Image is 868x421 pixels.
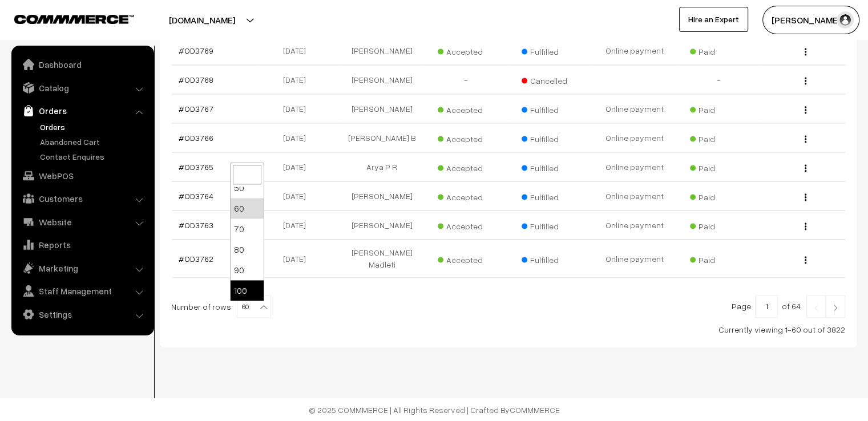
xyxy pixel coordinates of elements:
img: Menu [805,193,806,201]
span: Accepted [438,43,495,58]
img: Menu [805,48,806,55]
a: COMMMERCE [14,11,114,25]
a: Customers [14,188,150,209]
td: [DATE] [256,65,340,94]
button: [DOMAIN_NAME] [129,6,275,34]
img: Menu [805,256,806,264]
td: Online payment [592,181,677,211]
a: Contact Enquires [37,151,150,163]
a: Abandoned Cart [37,136,150,148]
span: Fulfilled [522,159,579,174]
td: Online payment [592,211,677,240]
span: Accepted [438,101,495,116]
a: Settings [14,304,150,325]
img: Menu [805,164,806,172]
img: Menu [805,222,806,230]
td: [DATE] [256,240,340,278]
a: #OD3762 [179,254,213,264]
td: Online payment [592,123,677,152]
div: Currently viewing 1-60 out of 3822 [171,323,845,335]
a: Website [14,212,150,232]
td: Online payment [592,240,677,278]
span: Fulfilled [522,130,579,145]
span: Fulfilled [522,101,579,116]
a: #OD3768 [179,75,213,84]
span: Paid [690,251,747,266]
span: Paid [690,159,747,174]
span: Page [732,301,751,311]
a: Reports [14,234,150,255]
span: Fulfilled [522,251,579,266]
img: Menu [805,106,806,114]
span: Fulfilled [522,188,579,203]
td: [PERSON_NAME] [340,36,425,65]
span: Accepted [438,130,495,145]
a: Orders [37,121,150,133]
td: [DATE] [256,36,340,65]
button: [PERSON_NAME] [762,6,859,34]
li: 80 [231,239,264,260]
td: Arya P R [340,152,425,181]
a: #OD3764 [179,191,213,201]
li: 50 [231,177,264,198]
li: 100 [231,280,264,301]
img: COMMMERCE [14,15,134,23]
td: - [424,65,508,94]
a: #OD3765 [179,162,213,172]
span: 60 [237,295,271,318]
td: Online payment [592,152,677,181]
span: of 64 [782,301,801,311]
td: Online payment [592,36,677,65]
td: [DATE] [256,123,340,152]
a: #OD3767 [179,104,213,114]
li: 90 [231,260,264,280]
li: 70 [231,218,264,239]
span: Fulfilled [522,43,579,58]
li: 60 [231,198,264,218]
span: Paid [690,101,747,116]
a: Catalog [14,78,150,98]
td: [PERSON_NAME] B [340,123,425,152]
img: Menu [805,77,806,84]
img: Right [830,304,841,311]
td: [PERSON_NAME] [340,65,425,94]
td: [PERSON_NAME] [340,181,425,211]
span: Paid [690,43,747,58]
td: [DATE] [256,94,340,123]
span: Paid [690,130,747,145]
span: Fulfilled [522,217,579,232]
td: Online payment [592,94,677,123]
td: [DATE] [256,181,340,211]
a: WebPOS [14,165,150,186]
td: [DATE] [256,211,340,240]
a: COMMMERCE [510,404,560,414]
img: Menu [805,135,806,143]
td: [DATE] [256,152,340,181]
a: Dashboard [14,54,150,75]
span: Accepted [438,159,495,174]
td: [PERSON_NAME] Madleti [340,240,425,278]
span: Accepted [438,217,495,232]
img: Left [811,304,821,311]
a: #OD3766 [179,133,213,143]
td: [PERSON_NAME] [340,211,425,240]
a: #OD3769 [179,46,213,55]
a: Hire an Expert [679,7,748,32]
td: - [677,65,761,94]
span: Paid [690,188,747,203]
a: Orders [14,100,150,121]
span: 60 [237,295,271,318]
img: user [837,11,854,29]
span: Paid [690,217,747,232]
span: Number of rows [171,301,231,313]
span: Accepted [438,251,495,266]
span: Accepted [438,188,495,203]
a: Marketing [14,258,150,278]
a: #OD3763 [179,220,213,230]
a: Staff Management [14,281,150,301]
span: Cancelled [522,72,579,87]
td: [PERSON_NAME] [340,94,425,123]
